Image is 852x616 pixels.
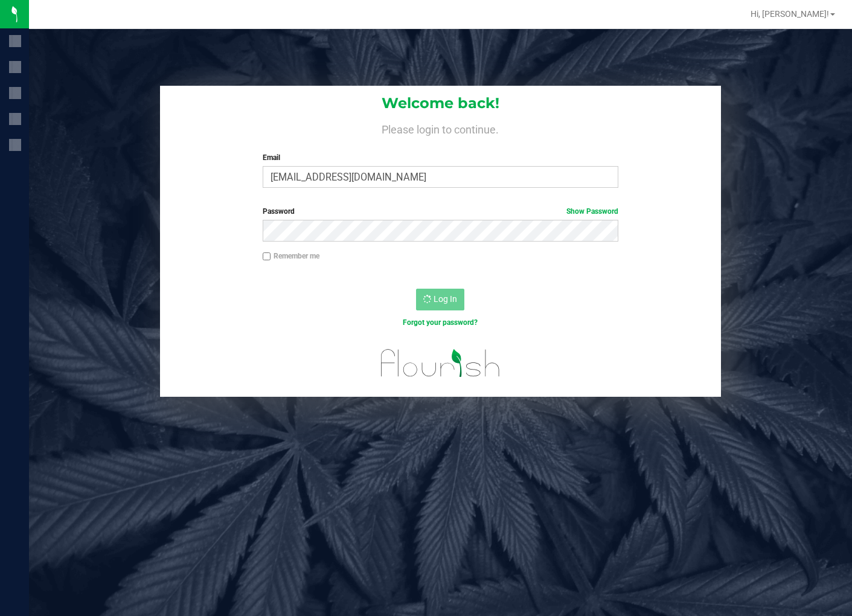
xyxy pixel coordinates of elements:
span: Password [263,207,295,216]
h4: Please login to continue. [160,121,721,135]
a: Forgot your password? [403,318,478,327]
button: Log In [416,289,464,310]
span: Hi, [PERSON_NAME]! [751,9,829,19]
label: Remember me [263,251,319,261]
input: Remember me [263,252,271,261]
label: Email [263,152,618,163]
span: Log In [434,294,457,304]
img: flourish_logo.svg [370,341,510,386]
a: Show Password [566,207,618,216]
h1: Welcome back! [160,95,721,111]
